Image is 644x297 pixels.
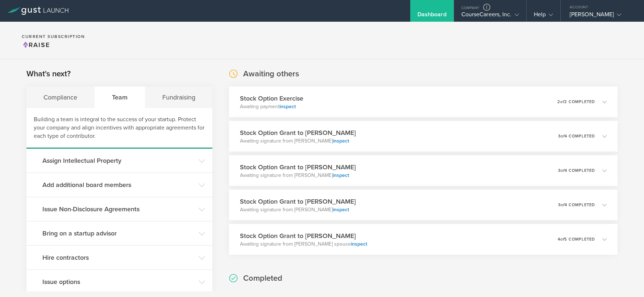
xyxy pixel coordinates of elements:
[95,86,145,108] div: Team
[240,241,367,248] p: Awaiting signature from [PERSON_NAME] spouse
[240,197,356,206] h3: Stock Option Grant to [PERSON_NAME]
[560,99,564,104] em: of
[561,134,565,139] em: of
[240,94,303,103] h3: Stock Option Exercise
[26,86,95,108] div: Compliance
[240,206,356,213] p: Awaiting signature from [PERSON_NAME]
[145,86,212,108] div: Fundraising
[42,277,195,287] h3: Issue options
[558,237,595,241] p: 4 5 completed
[26,69,71,79] h2: What's next?
[557,100,595,104] p: 2 2 completed
[42,180,195,190] h3: Add additional board members
[558,169,595,173] p: 3 4 completed
[461,11,519,22] div: CourseCareers, Inc.
[240,137,356,145] p: Awaiting signature from [PERSON_NAME]
[42,156,195,165] h3: Assign Intellectual Property
[561,168,565,173] em: of
[22,41,50,49] span: Raise
[417,11,446,22] div: Dashboard
[42,229,195,238] h3: Bring on a startup advisor
[42,253,195,262] h3: Hire contractors
[240,172,356,179] p: Awaiting signature from [PERSON_NAME]
[561,203,565,207] em: of
[570,11,631,22] div: [PERSON_NAME]
[22,34,85,39] h2: Current Subscription
[26,108,212,149] div: Building a team is integral to the success of your startup. Protect your company and align incent...
[560,237,564,242] em: of
[243,273,282,284] h2: Completed
[240,162,356,172] h3: Stock Option Grant to [PERSON_NAME]
[240,103,303,110] p: Awaiting payment
[279,103,296,110] a: inspect
[42,204,195,214] h3: Issue Non-Disclosure Agreements
[558,203,595,207] p: 3 4 completed
[351,241,367,247] a: inspect
[240,231,367,241] h3: Stock Option Grant to [PERSON_NAME]
[558,134,595,138] p: 3 4 completed
[333,172,349,178] a: inspect
[243,69,299,79] h2: Awaiting others
[333,138,349,144] a: inspect
[333,207,349,213] a: inspect
[534,11,553,22] div: Help
[240,128,356,137] h3: Stock Option Grant to [PERSON_NAME]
